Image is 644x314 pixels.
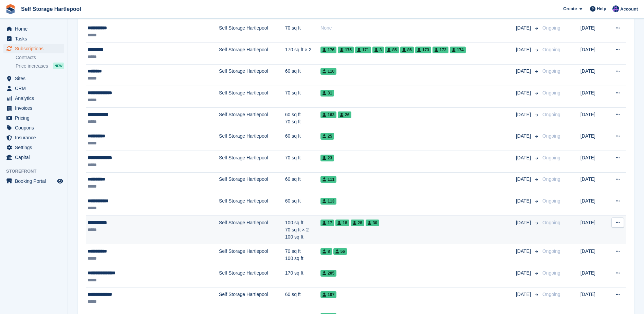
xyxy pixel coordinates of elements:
[581,129,607,151] td: [DATE]
[219,86,285,108] td: Self Storage Hartlepool
[56,177,64,185] a: Preview store
[219,266,285,287] td: Self Storage Hartlepool
[219,244,285,266] td: Self Storage Hartlepool
[542,270,560,276] span: Ongoing
[3,84,64,93] a: menu
[542,112,560,117] span: Ongoing
[355,47,371,53] span: 171
[320,198,336,205] span: 113
[53,63,64,69] div: NEW
[219,215,285,244] td: Self Storage Hartlepool
[542,248,560,254] span: Ongoing
[219,172,285,194] td: Self Storage Hartlepool
[320,68,336,75] span: 110
[285,43,320,65] td: 170 sq ft × 2
[400,47,414,53] span: 86
[581,172,607,194] td: [DATE]
[516,291,532,298] span: [DATE]
[3,133,64,142] a: menu
[15,103,56,113] span: Invoices
[542,90,560,95] span: Ongoing
[285,215,320,244] td: 100 sq ft 70 sq ft × 2 100 sq ft
[542,220,560,225] span: Ongoing
[16,63,48,69] span: Price increases
[285,129,320,151] td: 60 sq ft
[219,43,285,65] td: Self Storage Hartlepool
[320,24,516,32] div: None
[516,111,532,118] span: [DATE]
[15,153,56,162] span: Capital
[542,176,560,182] span: Ongoing
[581,287,607,309] td: [DATE]
[285,151,320,172] td: 70 sq ft
[15,133,56,142] span: Insurance
[3,24,64,34] a: menu
[338,111,351,118] span: 26
[338,47,354,53] span: 175
[542,68,560,74] span: Ongoing
[516,68,532,75] span: [DATE]
[15,176,56,186] span: Booking Portal
[219,129,285,151] td: Self Storage Hartlepool
[219,287,285,309] td: Self Storage Hartlepool
[16,62,64,70] a: Price increases NEW
[15,123,56,133] span: Coupons
[581,194,607,216] td: [DATE]
[516,269,532,277] span: [DATE]
[219,107,285,129] td: Self Storage Hartlepool
[3,103,64,113] a: menu
[219,64,285,86] td: Self Storage Hartlepool
[285,266,320,287] td: 170 sq ft
[581,215,607,244] td: [DATE]
[516,176,532,183] span: [DATE]
[219,194,285,216] td: Self Storage Hartlepool
[15,44,56,53] span: Subscriptions
[285,244,320,266] td: 70 sq ft 100 sq ft
[285,172,320,194] td: 60 sq ft
[581,64,607,86] td: [DATE]
[6,168,68,175] span: Storefront
[3,176,64,186] a: menu
[320,248,332,255] span: 8
[285,64,320,86] td: 60 sq ft
[3,34,64,43] a: menu
[516,219,532,226] span: [DATE]
[320,47,336,53] span: 176
[3,74,64,83] a: menu
[581,266,607,287] td: [DATE]
[15,84,56,93] span: CRM
[542,47,560,52] span: Ongoing
[333,248,347,255] span: 56
[285,21,320,43] td: 70 sq ft
[320,220,334,226] span: 17
[450,47,466,53] span: 174
[320,90,334,97] span: 31
[320,111,336,118] span: 163
[3,93,64,103] a: menu
[320,270,336,277] span: 205
[516,197,532,205] span: [DATE]
[612,5,619,12] img: Sean Wood
[542,133,560,139] span: Ongoing
[516,89,532,97] span: [DATE]
[516,46,532,53] span: [DATE]
[15,143,56,152] span: Settings
[5,4,16,14] img: stora-icon-8386f47178a22dfd0bd8f6a31ec36ba5ce8667c1dd55bd0f319d3a0aa187defe.svg
[15,24,56,34] span: Home
[516,248,532,255] span: [DATE]
[320,176,336,183] span: 111
[372,47,384,53] span: 3
[581,86,607,108] td: [DATE]
[516,133,532,140] span: [DATE]
[3,44,64,53] a: menu
[542,292,560,297] span: Ongoing
[597,5,606,12] span: Help
[385,47,399,53] span: 85
[3,113,64,123] a: menu
[581,43,607,65] td: [DATE]
[219,21,285,43] td: Self Storage Hartlepool
[433,47,448,53] span: 172
[15,113,56,123] span: Pricing
[15,74,56,83] span: Sites
[18,3,84,15] a: Self Storage Hartlepool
